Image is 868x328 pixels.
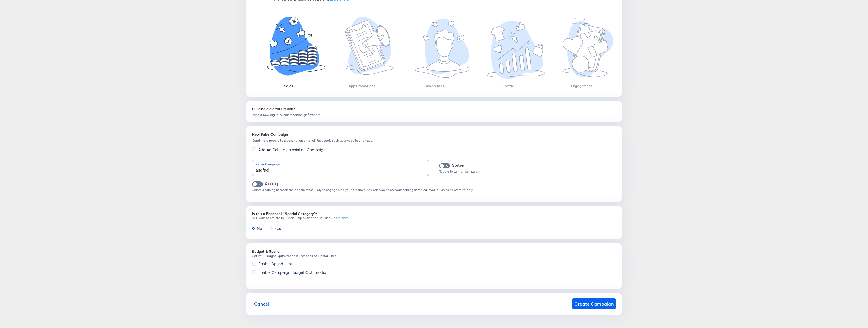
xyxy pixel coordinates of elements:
span: Enable Campaign Budget Optimization [258,269,328,275]
span: Enable Spend Limit [258,261,293,266]
div: New Sales Campaign [252,132,616,137]
div: Send more people to a destination on or off Facebook, such as a website or an app. [252,139,616,142]
span: Yes [275,226,281,231]
div: Building a digital circular? [252,106,616,112]
input: Enter your campaign name [252,160,429,176]
div: Try our new digital circulars campaign flow [252,113,321,117]
div: Catalog [265,181,279,186]
div: Budget & Spend [252,249,616,254]
a: Learn more [332,216,349,220]
a: here. [314,113,321,117]
span: Create Campaign [574,300,614,308]
div: Select a catalog to reach the people most likely to engage with your products. You can also selec... [252,188,616,192]
div: Will your ads relate to Credit, Employment or Housing? [252,216,616,220]
div: Toggle to turn on campaign [439,170,616,173]
div: Set your Budget Optimization & Facebook Ad Spend Limit [252,254,616,258]
button: Create Campaign [572,298,616,309]
button: Cancel [252,298,272,309]
div: Is this a Facebook 'Special Category'? [252,211,616,216]
span: Add Ad Sets to an existing Campaign [258,147,325,152]
span: Cancel [254,300,269,308]
span: No [257,226,262,231]
div: Status [452,163,464,168]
